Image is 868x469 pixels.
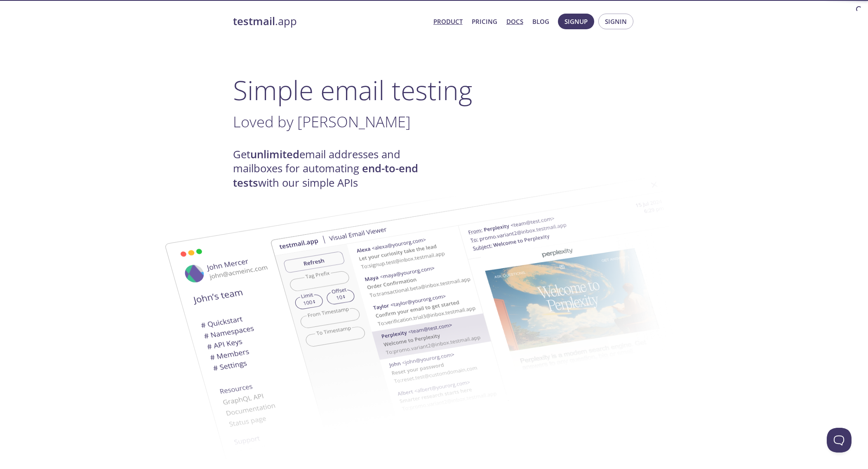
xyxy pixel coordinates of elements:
[558,14,594,29] button: Signup
[250,147,299,162] strong: unlimited
[472,16,497,27] a: Pricing
[565,16,588,27] span: Signup
[532,16,549,27] a: Blog
[506,16,523,27] a: Docs
[270,164,715,443] img: testmail-email-viewer
[233,74,635,106] h1: Simple email testing
[233,14,427,28] a: testmail.app
[233,14,275,28] strong: testmail
[433,16,463,27] a: Product
[233,111,411,132] span: Loved by [PERSON_NAME]
[605,16,627,27] span: Signin
[233,161,418,190] strong: end-to-end tests
[598,14,633,29] button: Signin
[827,428,852,453] iframe: Help Scout Beacon - Open
[233,148,434,190] h4: Get email addresses and mailboxes for automating with our simple APIs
